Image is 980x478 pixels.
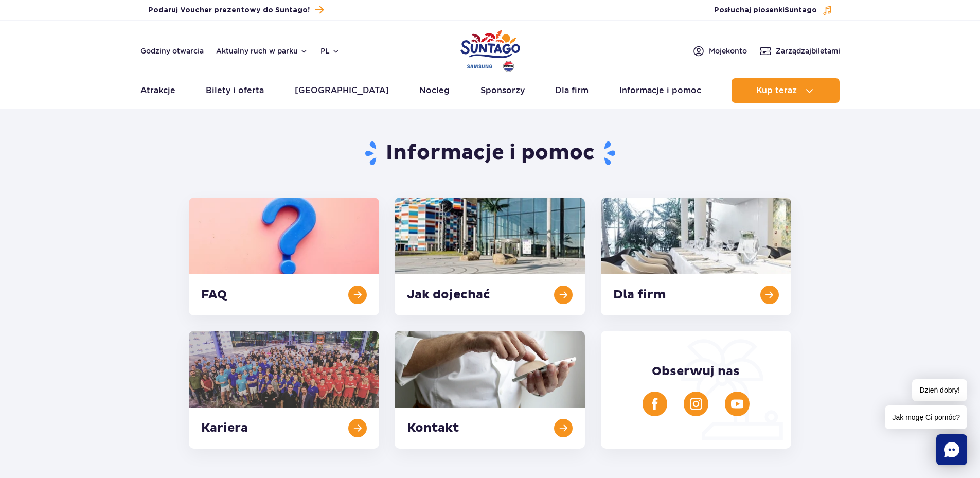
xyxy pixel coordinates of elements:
[460,26,520,73] a: Park of Poland
[756,86,797,95] span: Kup teraz
[148,3,324,17] a: Podaruj Voucher prezentowy do Suntago!
[936,434,967,465] div: Chat
[480,78,525,103] a: Sponsorzy
[140,78,175,103] a: Atrakcje
[731,398,743,410] img: YouTube
[649,398,661,410] img: Facebook
[619,78,701,103] a: Informacje i pomoc
[885,405,967,429] span: Jak mogę Ci pomóc?
[419,78,450,103] a: Nocleg
[140,46,204,56] a: Godziny otwarcia
[320,46,340,56] button: pl
[759,45,840,57] a: Zarządzajbiletami
[690,398,702,410] img: Instagram
[912,379,967,401] span: Dzień dobry!
[189,140,791,167] h1: Informacje i pomoc
[714,5,817,15] span: Posłuchaj piosenki
[732,78,840,103] button: Kup teraz
[555,78,589,103] a: Dla firm
[785,7,817,14] span: Suntago
[709,46,747,56] span: Moje konto
[692,45,747,57] a: Mojekonto
[652,364,740,379] span: Obserwuj nas
[148,5,310,15] span: Podaruj Voucher prezentowy do Suntago!
[206,78,264,103] a: Bilety i oferta
[295,78,389,103] a: [GEOGRAPHIC_DATA]
[776,46,840,56] span: Zarządzaj biletami
[216,47,308,55] button: Aktualny ruch w parku
[714,5,832,15] button: Posłuchaj piosenkiSuntago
